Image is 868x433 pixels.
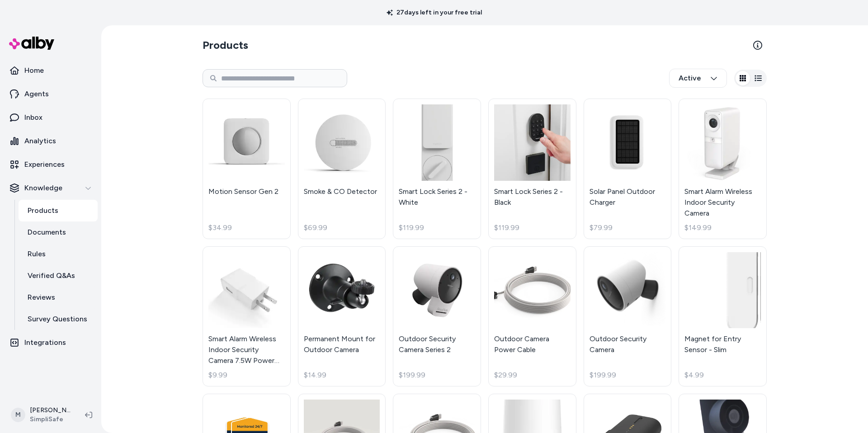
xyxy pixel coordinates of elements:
[4,177,98,199] button: Knowledge
[679,246,767,387] a: Magnet for Entry Sensor - SlimMagnet for Entry Sensor - Slim$4.99
[30,415,71,424] span: SimpliSafe
[4,154,98,175] a: Experiences
[381,8,487,17] p: 27 days left in your free trial
[298,246,386,387] a: Permanent Mount for Outdoor CameraPermanent Mount for Outdoor Camera$14.99
[24,136,56,146] p: Analytics
[393,99,481,239] a: Smart Lock Series 2 - WhiteSmart Lock Series 2 - White$119.99
[679,99,767,239] a: Smart Alarm Wireless Indoor Security CameraSmart Alarm Wireless Indoor Security Camera$149.99
[24,65,44,76] p: Home
[203,38,248,52] h2: Products
[28,292,55,303] p: Reviews
[24,337,66,348] p: Integrations
[24,89,49,99] p: Agents
[28,314,87,325] p: Survey Questions
[488,246,576,387] a: Outdoor Camera Power CableOutdoor Camera Power Cable$29.99
[19,287,98,308] a: Reviews
[203,99,291,239] a: Motion Sensor Gen 2Motion Sensor Gen 2$34.99
[4,83,98,105] a: Agents
[19,265,98,287] a: Verified Q&As
[30,406,71,415] p: [PERSON_NAME]
[393,246,481,387] a: Outdoor Security Camera Series 2Outdoor Security Camera Series 2$199.99
[584,99,672,239] a: Solar Panel Outdoor ChargerSolar Panel Outdoor Charger$79.99
[11,408,25,422] span: M
[4,130,98,152] a: Analytics
[488,99,576,239] a: Smart Lock Series 2 - BlackSmart Lock Series 2 - Black$119.99
[19,243,98,265] a: Rules
[24,112,42,123] p: Inbox
[28,270,75,281] p: Verified Q&As
[28,227,66,238] p: Documents
[19,221,98,243] a: Documents
[24,159,65,170] p: Experiences
[4,60,98,81] a: Home
[24,183,62,193] p: Knowledge
[584,246,672,387] a: Outdoor Security CameraOutdoor Security Camera$199.99
[19,200,98,221] a: Products
[5,400,78,429] button: M[PERSON_NAME]SimpliSafe
[4,107,98,128] a: Inbox
[4,332,98,353] a: Integrations
[203,246,291,387] a: Smart Alarm Wireless Indoor Security Camera 7.5W Power AdapterSmart Alarm Wireless Indoor Securit...
[19,308,98,330] a: Survey Questions
[28,249,46,259] p: Rules
[9,37,54,50] img: alby Logo
[669,69,727,88] button: Active
[298,99,386,239] a: Smoke & CO DetectorSmoke & CO Detector$69.99
[28,205,58,216] p: Products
